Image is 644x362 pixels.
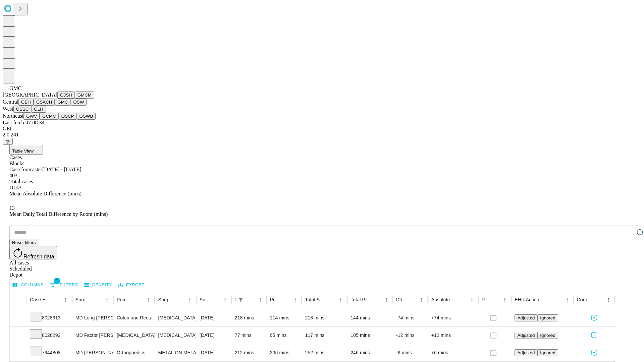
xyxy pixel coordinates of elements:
[12,240,36,245] span: Reset filters
[467,295,477,304] button: Menu
[336,295,345,304] button: Menu
[42,167,81,172] span: [DATE] - [DATE]
[200,327,228,344] div: [DATE]
[562,295,572,304] button: Menu
[235,344,263,361] div: 212 mins
[517,315,535,320] span: Adjusted
[117,297,133,302] div: Primary Service
[144,295,153,304] button: Menu
[3,138,13,145] button: @
[52,295,61,304] button: Sort
[11,280,45,290] button: Select columns
[30,327,69,344] div: 8028292
[158,309,193,326] div: [MEDICAL_DATA]
[9,211,108,217] span: Mean Daily Total Difference by Room (mins)
[491,295,500,304] button: Sort
[158,297,175,302] div: Surgery Name
[431,297,457,302] div: Absolute Difference
[305,327,344,344] div: 117 mins
[372,295,382,304] button: Sort
[594,295,604,304] button: Sort
[220,295,230,304] button: Menu
[246,295,256,304] button: Sort
[9,167,42,172] span: Case forecaster
[515,314,537,321] button: Adjusted
[48,280,80,290] button: Show filters
[540,350,555,355] span: Ignored
[396,297,407,302] div: Difference
[396,327,425,344] div: -12 mins
[3,106,13,112] span: West
[515,349,537,356] button: Adjusted
[61,295,70,304] button: Menu
[13,347,23,359] button: Expand
[408,295,417,304] button: Sort
[18,99,34,106] button: GBH
[34,99,55,106] button: GSACH
[431,309,475,326] div: +74 mins
[57,92,75,99] button: GJSH
[30,297,51,302] div: Case Epic Id
[235,309,263,326] div: 218 mins
[77,113,96,120] button: GSWB
[577,297,594,302] div: Comments
[9,239,38,246] button: Reset filters
[23,254,54,259] span: Refresh data
[9,85,21,91] span: GMC
[431,327,475,344] div: +12 mins
[537,332,558,339] button: Ignored
[93,295,102,304] button: Sort
[270,327,299,344] div: 65 mins
[305,309,344,326] div: 218 mins
[30,309,69,326] div: 8028913
[9,185,21,190] span: 18.43
[13,106,32,113] button: OSSC
[3,132,641,138] div: 2.0.241
[270,309,299,326] div: 114 mins
[517,333,535,338] span: Adjusted
[540,333,555,338] span: Ignored
[396,309,425,326] div: -74 mins
[31,106,46,113] button: GLH
[305,297,326,302] div: Total Scheduled Duration
[59,113,77,120] button: OSCP
[71,99,87,106] button: OSW
[75,327,110,344] div: MD Factor [PERSON_NAME]
[515,297,539,302] div: EHR Action
[305,344,344,361] div: 252 mins
[134,295,144,304] button: Sort
[500,295,509,304] button: Menu
[117,327,151,344] div: [MEDICAL_DATA]
[235,327,263,344] div: 77 mins
[236,295,246,304] button: Show filters
[604,295,613,304] button: Menu
[200,309,228,326] div: [DATE]
[158,344,193,361] div: METAL ON METAL [MEDICAL_DATA]
[75,297,92,302] div: Surgeon Name
[235,297,235,302] div: Scheduled In Room Duration
[351,297,372,302] div: Total Predicted Duration
[9,246,57,259] button: Refresh data
[200,297,210,302] div: Surgery Date
[327,295,336,304] button: Sort
[30,344,69,361] div: 7944808
[540,295,549,304] button: Sort
[9,145,43,155] button: Table View
[5,139,10,144] span: @
[54,278,60,284] span: 1
[117,344,151,361] div: Orthopaedics
[3,92,57,98] span: [GEOGRAPHIC_DATA]
[482,297,490,302] div: Resolved in EHR
[431,344,475,361] div: +6 mins
[83,280,114,290] button: Density
[12,148,34,154] span: Table View
[116,280,146,290] button: Export
[3,113,23,119] span: Northeast
[236,295,246,304] div: 1 active filter
[537,314,558,321] button: Ignored
[200,344,228,361] div: [DATE]
[351,344,389,361] div: 246 mins
[9,173,17,178] span: 403
[515,332,537,339] button: Adjusted
[211,295,220,304] button: Sort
